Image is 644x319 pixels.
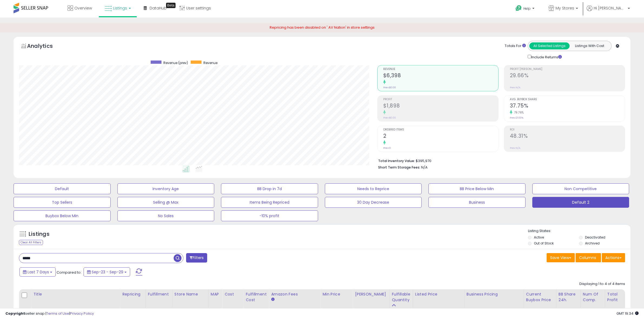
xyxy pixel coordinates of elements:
[547,253,575,262] button: Save View
[383,133,498,140] h2: 2
[163,61,188,65] span: Revenue (prev)
[559,291,578,303] div: BB Share 24h.
[510,133,625,140] h2: 48.31%
[113,5,127,11] span: Listings
[523,6,531,11] span: Help
[224,291,241,297] div: Cost
[378,165,420,170] b: Short Term Storage Fees:
[616,311,639,316] span: 2025-10-8 19:34 GMT
[510,103,625,110] h2: 37.75%
[19,240,43,245] div: Clear All Filters
[511,1,540,18] a: Help
[515,5,522,12] i: Get Help
[579,255,596,260] span: Columns
[529,42,570,49] button: All Selected Listings
[556,5,574,11] span: My Stores
[221,197,318,208] button: Items Being Repriced
[510,116,523,119] small: Prev: 21.00%
[5,311,94,316] div: seller snap | |
[221,210,318,221] button: -10% profit
[534,241,554,246] label: Out of Stock
[325,197,422,208] button: 30 Day Decrease
[246,291,266,303] div: Fulfillment Cost
[33,291,118,297] div: Title
[117,210,214,221] button: No Sales
[383,98,498,101] span: Profit
[383,68,498,71] span: Revenue
[383,72,498,80] h2: $6,398
[510,98,625,101] span: Avg. Buybox Share
[203,61,217,65] span: Revenue
[211,291,220,297] div: MAP
[383,116,396,119] small: Prev: $0.00
[174,291,206,297] div: Store Name
[148,291,170,297] div: Fulfillment
[5,311,25,316] strong: Copyright
[14,197,111,208] button: Top Sellers
[46,311,69,316] a: Terms of Use
[383,86,396,89] small: Prev: $0.00
[14,183,111,194] button: Default
[271,291,318,297] div: Amazon Fees
[532,183,629,194] button: Non Competitive
[383,103,498,110] h2: $1,898
[150,5,167,11] span: DataHub
[576,253,601,262] button: Columns
[271,297,274,302] small: Amazon Fees.
[27,42,63,51] h5: Analytics
[510,68,625,71] span: Profit [PERSON_NAME]
[122,291,143,297] div: Repricing
[270,25,375,30] span: Repricing has been disabled on ' AV Nation' in store settings
[585,241,600,246] label: Archived
[166,3,176,8] div: Tooltip anchor
[117,197,214,208] button: Selling @ Max
[467,291,521,297] div: Business Pricing
[74,5,92,11] span: Overview
[512,110,524,115] small: 79.76%
[510,72,625,80] h2: 29.66%
[14,210,111,221] button: Buybox Below Min
[428,183,526,194] button: BB Price Below Min
[607,291,627,303] div: Total Profit
[383,146,391,150] small: Prev: 0
[528,229,630,234] p: Listing States:
[510,86,520,89] small: Prev: N/A
[186,253,207,263] button: Filters
[585,235,605,240] label: Deactivated
[415,291,462,297] div: Listed Price
[117,183,214,194] button: Inventory Age
[221,183,318,194] button: BB Drop in 7d
[28,269,49,275] span: Last 7 Days
[526,291,554,303] div: Current Buybox Price
[428,197,526,208] button: Business
[92,269,123,275] span: Sep-23 - Sep-29
[510,128,625,131] span: ROI
[378,159,415,163] b: Total Inventory Value:
[383,128,498,131] span: Ordered Items
[57,270,81,275] span: Compared to:
[378,157,621,164] li: $395,970
[322,291,350,297] div: Min Price
[325,183,422,194] button: Needs to Reprice
[602,253,625,262] button: Actions
[421,165,428,170] span: N/A
[505,43,526,49] div: Totals For
[524,54,568,60] div: Include Returns
[534,235,544,240] label: Active
[19,267,56,277] button: Last 7 Days
[532,197,629,208] button: Default 2
[29,230,49,238] h5: Listings
[583,291,603,303] div: Num of Comp.
[355,291,387,297] div: [PERSON_NAME]
[594,5,626,11] span: Hi [PERSON_NAME]
[392,291,411,303] div: Fulfillable Quantity
[587,5,630,18] a: Hi [PERSON_NAME]
[569,42,610,49] button: Listings With Cost
[579,281,625,287] div: Displaying 1 to 4 of 4 items
[84,267,130,277] button: Sep-23 - Sep-29
[510,146,520,150] small: Prev: N/A
[70,311,94,316] a: Privacy Policy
